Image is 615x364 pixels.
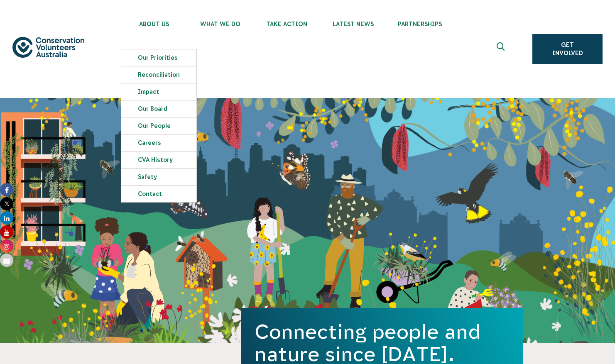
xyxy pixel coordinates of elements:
[532,34,603,64] a: Get Involved
[121,151,196,168] a: CVA history
[12,37,84,58] img: logo.svg
[121,169,196,185] a: Safety
[387,21,453,27] span: Partnerships
[121,49,196,66] a: Our Priorities
[320,21,387,27] span: Latest News
[121,186,196,202] a: Contact
[497,42,507,56] span: Expand search box
[121,21,187,27] span: About Us
[121,117,196,134] a: Our People
[121,66,196,83] a: Reconciliation
[121,134,196,151] a: Careers
[121,83,196,100] a: Impact
[187,21,254,27] span: What We Do
[254,21,320,27] span: Take Action
[492,39,512,59] button: Expand search box Close search box
[121,100,196,117] a: Our Board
